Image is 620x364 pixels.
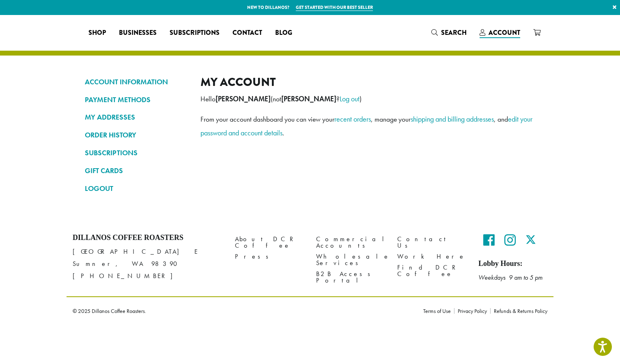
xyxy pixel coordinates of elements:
a: B2B Access Portal [316,269,385,286]
a: recent orders [334,114,371,124]
a: Refunds & Returns Policy [490,308,547,314]
a: Work Here [397,251,466,262]
h2: My account [200,75,535,89]
a: Commercial Accounts [316,233,385,251]
a: Press [235,251,304,262]
a: Terms of Use [423,308,454,314]
a: ACCOUNT INFORMATION [85,75,188,89]
span: Account [489,28,520,37]
span: Businesses [119,28,157,38]
p: © 2025 Dillanos Coffee Roasters. [73,308,411,314]
a: GIFT CARDS [85,164,188,178]
a: About DCR Coffee [235,233,304,251]
p: Hello (not ? ) [200,92,535,106]
a: ORDER HISTORY [85,128,188,142]
p: From your account dashboard you can view your , manage your , and . [200,112,535,140]
strong: [PERSON_NAME] [281,94,336,103]
span: Contact [232,28,262,38]
span: Blog [275,28,292,38]
a: Search [425,26,473,39]
strong: [PERSON_NAME] [215,94,271,103]
a: Contact Us [397,233,466,251]
a: SUBSCRIPTIONS [85,146,188,160]
a: PAYMENT METHODS [85,93,188,107]
span: Shop [88,28,106,38]
p: [GEOGRAPHIC_DATA] E Sumner, WA 98390 [PHONE_NUMBER] [73,246,223,282]
h4: Dillanos Coffee Roasters [73,233,223,242]
em: Weekdays 9 am to 5 pm [478,273,542,282]
h5: Lobby Hours: [478,259,547,268]
a: Find DCR Coffee [397,262,466,280]
nav: Account pages [85,75,188,202]
a: shipping and billing addresses [411,114,494,124]
a: Privacy Policy [454,308,490,314]
a: Log out [340,94,360,103]
a: Wholesale Services [316,251,385,269]
span: Search [441,28,467,37]
a: Get started with our best seller [296,4,373,11]
span: Subscriptions [170,28,220,38]
a: LOGOUT [85,182,188,195]
a: Shop [82,26,112,39]
a: MY ADDRESSES [85,110,188,124]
